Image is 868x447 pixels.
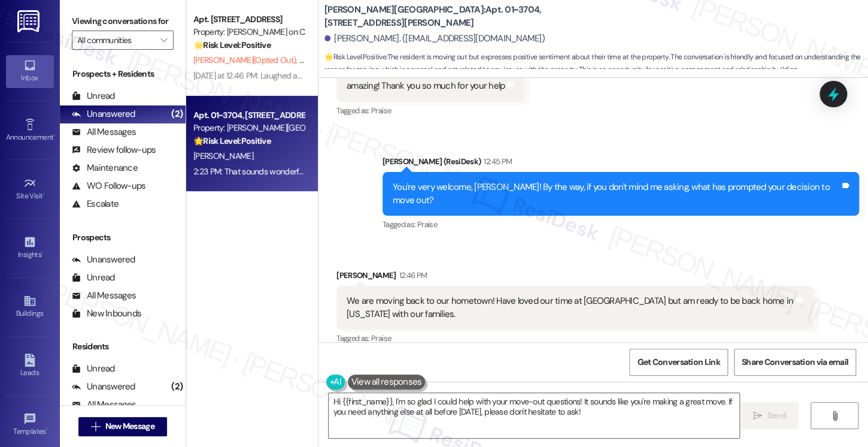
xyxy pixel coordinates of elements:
[324,52,386,62] strong: 🌟 Risk Level: Positive
[72,363,115,375] div: Unread
[740,402,799,429] button: Send
[168,377,186,396] div: (2)
[336,102,524,119] div: Tagged as:
[17,10,42,32] img: ResiDesk Logo
[6,291,54,323] a: Buildings
[60,340,186,353] div: Residents
[6,409,54,441] a: Templates •
[371,105,391,116] span: Praise
[481,155,512,168] div: 12:45 PM
[324,32,545,45] div: [PERSON_NAME]. ([EMAIL_ADDRESS][DOMAIN_NAME])
[41,249,43,257] span: •
[160,35,167,45] i: 
[193,150,253,161] span: [PERSON_NAME]
[830,411,839,421] i: 
[193,109,304,122] div: Apt. 01~3704, [STREET_ADDRESS][PERSON_NAME]
[72,144,156,156] div: Review follow-ups
[72,380,135,393] div: Unanswered
[72,398,136,411] div: All Messages
[347,80,505,92] div: amazing! Thank you so much for your help
[168,105,186,123] div: (2)
[383,216,859,233] div: Tagged as:
[43,190,45,198] span: •
[6,55,54,87] a: Inbox
[742,356,848,369] span: Share Conversation via email
[396,269,427,282] div: 12:46 PM
[72,289,136,302] div: All Messages
[72,108,135,120] div: Unanswered
[193,13,304,26] div: Apt. [STREET_ADDRESS]
[417,219,437,229] span: Praise
[72,307,141,320] div: New Inbounds
[105,420,154,433] span: New Message
[324,4,564,29] b: [PERSON_NAME][GEOGRAPHIC_DATA]: Apt. 01~3704, [STREET_ADDRESS][PERSON_NAME]
[637,356,720,369] span: Get Conversation Link
[383,155,859,172] div: [PERSON_NAME] (ResiDesk)
[72,126,136,138] div: All Messages
[72,253,135,266] div: Unanswered
[336,330,813,347] div: Tagged as:
[72,90,115,102] div: Unread
[753,411,762,421] i: 
[329,393,739,438] textarea: Hi {{first_name}}, I'm so glad I could help with your move-out questions! It sounds like you're m...
[53,131,55,140] span: •
[6,232,54,264] a: Insights •
[336,269,813,286] div: [PERSON_NAME]
[193,26,304,38] div: Property: [PERSON_NAME] on Canal
[371,333,391,343] span: Praise
[46,425,48,434] span: •
[78,417,167,436] button: New Message
[193,122,304,134] div: Property: [PERSON_NAME][GEOGRAPHIC_DATA]
[347,295,794,321] div: We are moving back to our hometown! Have loved our time at [GEOGRAPHIC_DATA] but am ready to be b...
[193,135,271,146] strong: 🌟 Risk Level: Positive
[393,181,840,207] div: You're very welcome, [PERSON_NAME]! By the way, if you don't mind me asking, what has prompted yo...
[60,231,186,244] div: Prospects
[72,271,115,284] div: Unread
[629,349,727,376] button: Get Conversation Link
[767,409,785,422] span: Send
[72,162,138,174] div: Maintenance
[72,180,145,192] div: WO Follow-ups
[193,40,271,50] strong: 🌟 Risk Level: Positive
[734,349,856,376] button: Share Conversation via email
[193,55,299,65] span: [PERSON_NAME] (Opted Out)
[193,70,326,81] div: [DATE] at 12:46 PM: Laughed at “STOP”
[6,173,54,206] a: Site Visit •
[72,12,174,31] label: Viewing conversations for
[60,68,186,80] div: Prospects + Residents
[324,51,868,77] span: : The resident is moving out but expresses positive sentiment about their time at the property. T...
[6,350,54,382] a: Leads
[91,422,100,431] i: 
[77,31,154,50] input: All communities
[72,198,119,210] div: Escalate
